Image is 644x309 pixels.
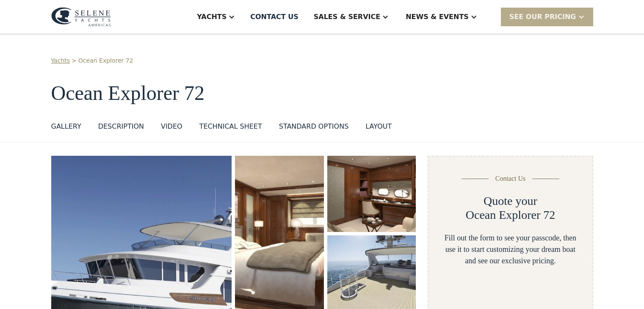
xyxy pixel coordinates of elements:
[98,121,144,132] div: DESCRIPTION
[51,121,81,132] div: GALLERY
[501,8,593,26] div: SEE Our Pricing
[327,156,416,232] a: open lightbox
[161,121,182,132] div: VIDEO
[197,12,227,22] div: Yachts
[365,121,392,135] a: layout
[406,12,469,22] div: News & EVENTS
[279,121,349,135] a: standard options
[51,7,111,27] img: logo
[466,208,555,222] h2: Ocean Explorer 72
[78,56,133,65] a: Ocean Explorer 72
[365,121,392,132] div: layout
[509,12,576,22] div: SEE Our Pricing
[495,174,526,184] div: Contact Us
[72,56,77,65] div: >
[51,121,81,135] a: GALLERY
[314,12,380,22] div: Sales & Service
[161,121,182,135] a: VIDEO
[442,232,578,267] div: Fill out the form to see your passcode, then use it to start customizing your dream boat and see ...
[51,82,593,105] h1: Ocean Explorer 72
[98,121,144,135] a: DESCRIPTION
[279,121,349,132] div: standard options
[250,12,299,22] div: Contact US
[484,194,537,208] h2: Quote your
[51,56,70,65] a: Yachts
[199,121,262,132] div: Technical sheet
[199,121,262,135] a: Technical sheet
